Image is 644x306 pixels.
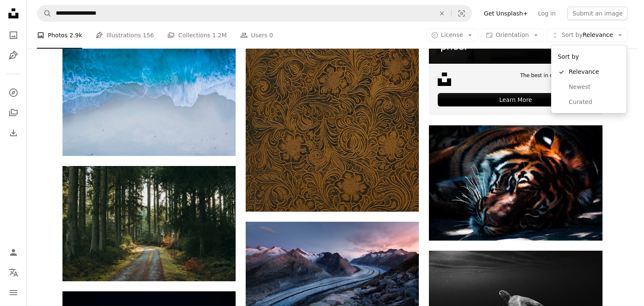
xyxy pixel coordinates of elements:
div: Sort by [554,49,623,65]
span: Relevance [561,31,613,39]
div: Sort byRelevance [551,45,626,113]
span: Newest [569,83,620,91]
span: Curated [569,98,620,106]
span: Relevance [569,68,620,76]
button: Sort byRelevance [547,29,628,42]
span: Sort by [561,31,582,38]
